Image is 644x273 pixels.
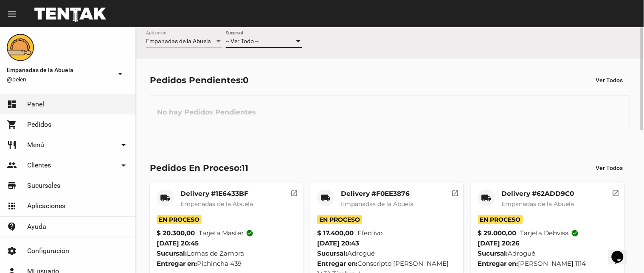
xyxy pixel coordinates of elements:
[160,193,170,203] mat-icon: local_shipping
[146,38,211,45] span: Empanadas de la Abuela
[7,201,17,211] mat-icon: apps
[7,222,17,232] mat-icon: contact_support
[180,200,253,208] span: Empanadas de la Abuela
[150,73,249,87] div: Pedidos Pendientes:
[502,200,574,208] span: Empanadas de la Abuela
[27,181,60,190] span: Sucursales
[243,75,249,85] span: 0
[596,164,623,171] span: Ver Todos
[478,248,618,259] div: Adrogué
[157,215,202,224] span: En Proceso
[608,239,636,265] iframe: chat widget
[150,100,263,125] h3: No hay Pedidos Pendientes
[317,215,362,224] span: En Proceso
[115,69,125,79] mat-icon: arrow_drop_down
[157,239,199,247] span: [DATE] 20:45
[27,223,46,231] span: Ayuda
[27,247,69,255] span: Configuración
[478,259,518,267] strong: Entregar en:
[157,248,296,259] div: Lomas de Zamora
[150,161,248,175] div: Pedidos En Proceso:
[118,160,129,170] mat-icon: arrow_drop_down
[7,65,112,75] span: Empanadas de la Abuela
[478,239,520,247] span: [DATE] 20:26
[317,228,354,238] strong: $ 17.400,00
[242,163,248,173] span: 11
[478,215,523,224] span: En Proceso
[7,181,17,191] mat-icon: store
[502,189,574,198] mat-card-title: Delivery #62ADD9C0
[478,249,508,257] strong: Sucursal:
[341,200,413,208] span: Empanadas de la Abuela
[317,249,347,257] strong: Sucursal:
[291,188,298,196] mat-icon: open_in_new
[317,259,357,267] strong: Entregar en:
[246,229,254,237] mat-icon: check_circle
[157,228,195,238] strong: $ 20.300,00
[451,188,459,196] mat-icon: open_in_new
[7,120,17,130] mat-icon: shopping_cart
[612,188,620,196] mat-icon: open_in_new
[478,228,517,238] strong: $ 29.000,00
[27,161,51,170] span: Clientes
[27,120,51,129] span: Pedidos
[199,228,254,238] span: Tarjeta master
[481,193,492,203] mat-icon: local_shipping
[226,38,259,45] span: -- Ver Todo --
[317,248,457,259] div: Adrogué
[7,140,17,150] mat-icon: restaurant
[7,9,17,19] mat-icon: menu
[596,77,623,84] span: Ver Todos
[27,202,65,210] span: Aplicaciones
[357,228,382,238] span: Efectivo
[589,160,630,175] button: Ver Todos
[478,259,618,269] div: [PERSON_NAME] 1114
[520,228,579,238] span: Tarjeta debvisa
[180,189,253,198] mat-card-title: Delivery #1E6433BF
[157,249,187,257] strong: Sucursal:
[118,140,129,150] mat-icon: arrow_drop_down
[7,246,17,256] mat-icon: settings
[27,141,44,149] span: Menú
[27,100,44,109] span: Panel
[341,189,413,198] mat-card-title: Delivery #F0EE3876
[589,72,630,88] button: Ver Todos
[157,259,197,267] strong: Entregar en:
[7,75,112,84] span: @belen
[7,34,34,61] img: f0136945-ed32-4f7c-91e3-a375bc4bb2c5.png
[7,160,17,170] mat-icon: people
[321,193,331,203] mat-icon: local_shipping
[7,99,17,109] mat-icon: dashboard
[571,229,579,237] mat-icon: check_circle
[317,239,359,247] span: [DATE] 20:43
[157,259,296,269] div: Pichincha 439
